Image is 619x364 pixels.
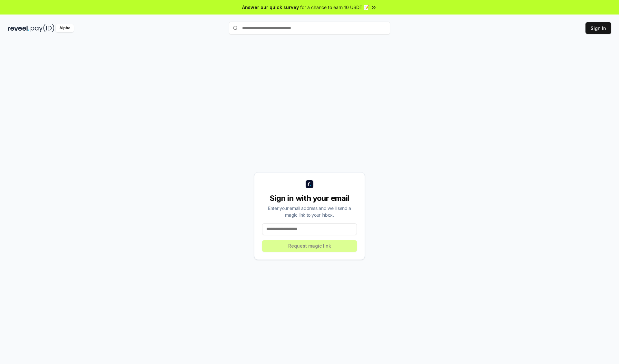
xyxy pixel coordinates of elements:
img: reveel_dark [8,24,29,32]
img: logo_small [306,180,313,188]
button: Sign In [585,22,611,34]
span: Answer our quick survey [242,4,299,11]
span: for a chance to earn 10 USDT 📝 [300,4,369,11]
div: Alpha [56,24,74,32]
div: Sign in with your email [262,193,357,203]
div: Enter your email address and we’ll send a magic link to your inbox. [262,205,357,218]
img: pay_id [31,24,54,32]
